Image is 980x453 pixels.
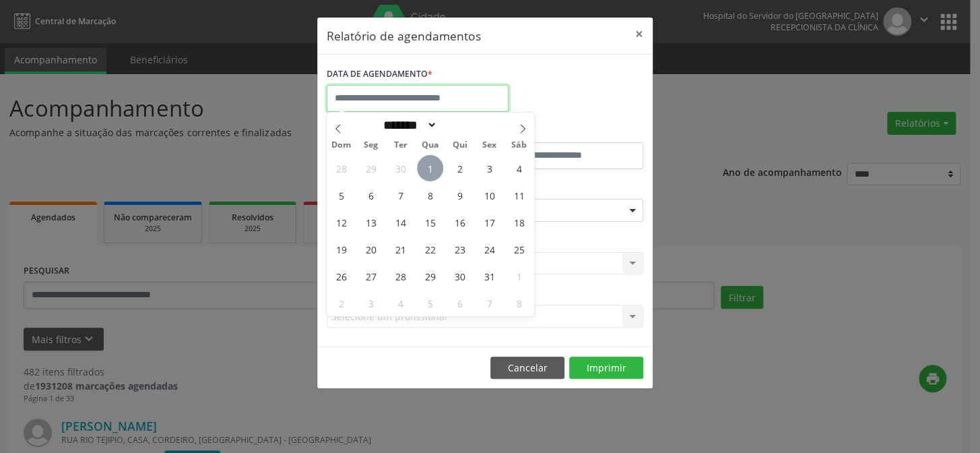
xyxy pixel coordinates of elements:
button: Cancelar [490,357,564,380]
span: Setembro 29, 2025 [358,155,384,181]
span: Outubro 23, 2025 [447,236,473,262]
span: Outubro 6, 2025 [358,182,384,208]
button: Imprimir [569,357,643,380]
span: Outubro 14, 2025 [387,209,414,235]
span: Seg [356,141,386,150]
span: Outubro 16, 2025 [447,209,473,235]
span: Outubro 21, 2025 [387,236,414,262]
span: Novembro 6, 2025 [447,290,473,316]
span: Novembro 2, 2025 [328,290,354,316]
span: Outubro 25, 2025 [506,236,532,262]
span: Outubro 29, 2025 [417,263,443,289]
span: Outubro 17, 2025 [476,209,502,235]
button: Close [626,18,653,51]
span: Outubro 22, 2025 [417,236,443,262]
h5: Relatório de agendamentos [327,27,481,44]
span: Outubro 9, 2025 [447,182,473,208]
span: Outubro 15, 2025 [417,209,443,235]
span: Setembro 30, 2025 [387,155,414,181]
label: DATA DE AGENDAMENTO [327,64,432,85]
span: Outubro 24, 2025 [476,236,502,262]
span: Outubro 26, 2025 [328,263,354,289]
span: Outubro 7, 2025 [387,182,414,208]
span: Outubro 8, 2025 [417,182,443,208]
span: Qua [416,141,445,150]
span: Outubro 10, 2025 [476,182,502,208]
span: Sex [475,141,504,150]
select: Month [379,118,438,132]
span: Setembro 28, 2025 [328,155,354,181]
label: ATÉ [488,121,643,142]
span: Dom [327,141,356,150]
span: Novembro 7, 2025 [476,290,502,316]
span: Ter [386,141,416,150]
span: Outubro 11, 2025 [506,182,532,208]
span: Outubro 18, 2025 [506,209,532,235]
span: Qui [445,141,475,150]
span: Outubro 30, 2025 [447,263,473,289]
span: Novembro 3, 2025 [358,290,384,316]
span: Novembro 4, 2025 [387,290,414,316]
span: Outubro 20, 2025 [358,236,384,262]
span: Outubro 13, 2025 [358,209,384,235]
span: Outubro 31, 2025 [476,263,502,289]
span: Outubro 12, 2025 [328,209,354,235]
span: Outubro 2, 2025 [447,155,473,181]
span: Novembro 8, 2025 [506,290,532,316]
span: Outubro 4, 2025 [506,155,532,181]
span: Outubro 19, 2025 [328,236,354,262]
span: Outubro 27, 2025 [358,263,384,289]
span: Outubro 5, 2025 [328,182,354,208]
span: Outubro 3, 2025 [476,155,502,181]
span: Novembro 1, 2025 [506,263,532,289]
span: Outubro 28, 2025 [387,263,414,289]
input: Year [437,118,482,132]
span: Novembro 5, 2025 [417,290,443,316]
span: Sáb [504,141,534,150]
span: Outubro 1, 2025 [417,155,443,181]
